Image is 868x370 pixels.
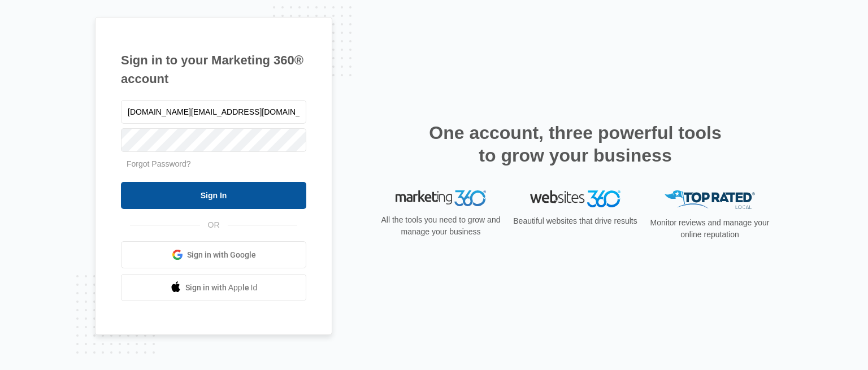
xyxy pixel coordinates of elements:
p: Beautiful websites that drive results [512,215,639,227]
img: Marketing 360 [396,190,486,206]
p: All the tools you need to grow and manage your business [377,214,504,238]
h2: One account, three powerful tools to grow your business [426,121,725,167]
a: Sign in with Apple Id [121,274,306,301]
a: Sign in with Google [121,241,306,268]
span: OR [200,219,228,231]
input: Email [121,100,306,124]
img: Top Rated Local [665,190,755,209]
input: Sign In [121,182,306,209]
h1: Sign in to your Marketing 360® account [121,51,306,88]
span: Sign in with Apple Id [185,282,258,294]
span: Sign in with Google [187,249,256,261]
img: Websites 360 [530,190,620,207]
p: Monitor reviews and manage your online reputation [646,217,773,241]
a: Forgot Password? [127,159,191,168]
